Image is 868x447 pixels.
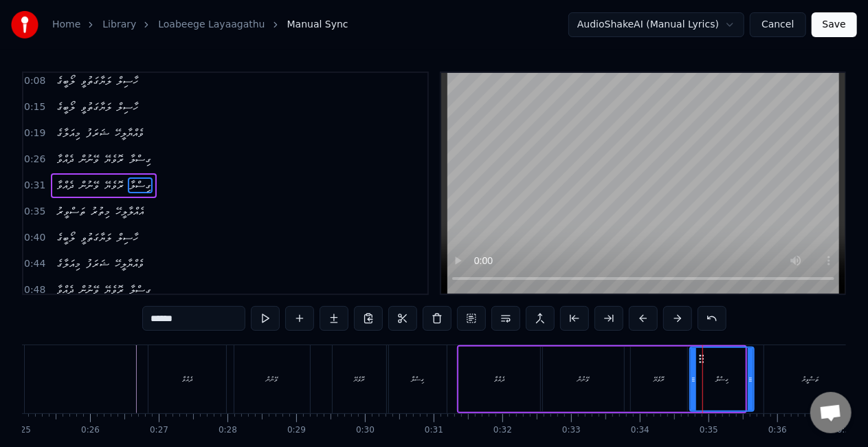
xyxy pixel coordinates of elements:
[55,177,76,193] span: ދެއްވާ
[219,425,237,436] div: 0:28
[89,204,111,219] span: މިތުރު
[78,282,100,298] span: ވޭނުން
[24,179,45,193] span: 0:31
[267,374,278,384] div: ވޭނުން
[55,204,87,219] span: ތަސްވީރު
[114,204,145,219] span: އެއްލާލީހޭ
[55,125,82,141] span: މިއަލާގެ
[78,151,100,167] span: ވޭނުން
[812,12,857,37] button: Save
[103,151,125,167] span: ރޮވެޔޭ
[182,374,192,384] div: ދެއްވާ
[654,374,665,384] div: ރޮވެޔޭ
[78,177,100,193] span: ވޭނުން
[700,425,718,436] div: 0:35
[158,18,265,32] a: Loabeege Layaagathu
[810,392,852,433] div: Open chat
[81,425,100,436] div: 0:26
[287,425,306,436] div: 0:29
[287,18,348,32] span: Manual Sync
[24,153,45,166] span: 0:26
[24,283,45,297] span: 0:48
[495,374,505,384] div: ދެއްވާ
[493,425,512,436] div: 0:32
[115,230,140,246] span: ހާސިލް
[715,374,728,384] div: ގިސްލާ
[128,151,153,167] span: ގިސްލާ
[11,11,38,39] img: youka
[750,12,805,37] button: Cancel
[55,282,76,298] span: ދެއްވާ
[85,125,111,141] span: ޝަރަފު
[562,425,581,436] div: 0:33
[24,205,45,219] span: 0:35
[356,425,375,436] div: 0:30
[12,425,31,436] div: 0:25
[24,100,45,114] span: 0:15
[128,177,153,193] span: ގިސްލާ
[631,425,649,436] div: 0:34
[79,73,113,89] span: ލަޔާގަތުވީ
[55,230,76,246] span: ލޯބީގެ
[55,256,82,272] span: މިއަލާގެ
[79,230,113,246] span: ލަޔާގަތުވީ
[85,256,111,272] span: ޝަރަފު
[115,99,140,115] span: ހާސިލް
[52,18,348,32] nav: breadcrumb
[802,374,819,384] div: ތަސްވީރު
[115,73,140,89] span: ހާސިލް
[355,374,365,384] div: ރޮވެޔޭ
[103,282,125,298] span: ރޮވެޔޭ
[55,99,76,115] span: ލޯބީގެ
[79,99,113,115] span: ލަޔާގަތުވީ
[55,151,76,167] span: ދެއްވާ
[768,425,787,436] div: 0:36
[128,282,153,298] span: ގިސްލާ
[113,256,145,272] span: ވެއްޔާލީހޭ
[103,177,125,193] span: ރޮވެޔޭ
[55,73,76,89] span: ލޯބީގެ
[52,18,80,32] a: Home
[425,425,443,436] div: 0:31
[24,257,45,271] span: 0:44
[578,374,590,384] div: ވޭނުން
[24,231,45,245] span: 0:40
[24,127,45,140] span: 0:19
[102,18,136,32] a: Library
[113,125,145,141] span: ވެއްޔާލީހޭ
[24,74,45,88] span: 0:08
[412,374,425,384] div: ގިސްލާ
[150,425,168,436] div: 0:27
